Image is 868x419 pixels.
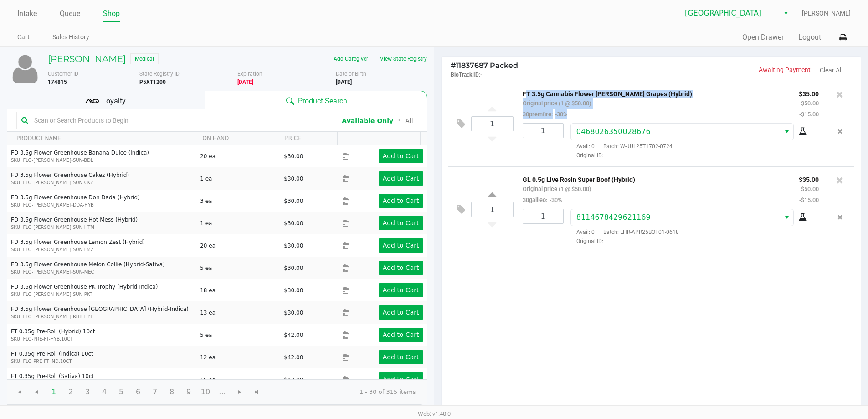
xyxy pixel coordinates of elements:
[79,383,96,401] span: Page 3
[103,7,120,20] a: Shop
[418,410,451,417] span: Web: v1.40.0
[379,149,423,163] button: Add to Cart
[7,145,196,167] td: FD 3.5g Flower Greenhouse Banana Dulce (Indica)
[11,383,28,401] span: Go to the first page
[379,261,423,275] button: Add to Cart
[196,279,280,301] td: 18 ea
[11,179,192,186] p: SKU: FLO-[PERSON_NAME]-SUN-CKZ
[180,383,197,401] span: Page 9
[685,8,774,19] span: [GEOGRAPHIC_DATA]
[197,383,214,401] span: Page 10
[651,65,811,75] p: Awaiting Payment
[379,216,423,230] button: Add to Cart
[11,157,192,164] p: SKU: FLO-[PERSON_NAME]-SUN-BDL
[7,190,196,212] td: FD 3.5g Flower Greenhouse Don Dada (Hybrid)
[284,377,303,383] span: $42.00
[11,313,192,320] p: SKU: FLO-[PERSON_NAME]-RHB-HYI
[383,376,419,383] app-button-loader: Add to Cart
[451,72,480,78] span: BioTrack ID:
[31,114,332,127] input: Scan or Search Products to Begin
[16,388,23,396] span: Go to the first page
[284,265,303,271] span: $30.00
[576,213,651,222] span: 8114678429621169
[383,286,419,294] app-button-loader: Add to Cart
[193,132,275,145] th: ON HAND
[146,383,164,401] span: Page 7
[383,242,419,249] app-button-loader: Add to Cart
[523,111,567,118] small: 30premfire:
[451,61,518,70] span: 11837687 Packed
[595,143,603,150] span: ·
[196,368,280,391] td: 15 ea
[196,301,280,324] td: 13 ea
[799,197,819,203] small: -$15.00
[52,31,89,43] a: Sales History
[17,31,30,43] a: Cart
[7,132,193,145] th: PRODUCT NAME
[11,291,192,298] p: SKU: FLO-[PERSON_NAME]-SUN-PKT
[284,287,303,294] span: $30.00
[780,124,793,140] button: Select
[48,79,67,85] b: 174815
[96,383,113,401] span: Page 4
[383,152,419,160] app-button-loader: Add to Cart
[231,383,248,401] span: Go to the next page
[379,305,423,320] button: Add to Cart
[284,220,303,227] span: $30.00
[284,176,303,182] span: $30.00
[129,383,147,401] span: Page 6
[7,279,196,301] td: FD 3.5g Flower Greenhouse PK Trophy (Hybrid-Indica)
[595,229,603,235] span: ·
[139,71,180,77] span: State Registry ID
[163,383,180,401] span: Page 8
[383,331,419,338] app-button-loader: Add to Cart
[379,283,423,297] button: Add to Cart
[48,53,126,64] h5: [PERSON_NAME]
[284,354,303,361] span: $42.00
[742,32,784,43] button: Open Drawer
[480,72,483,78] span: -
[33,388,40,396] span: Go to the previous page
[780,209,793,226] button: Select
[113,383,130,401] span: Page 5
[379,194,423,208] button: Add to Cart
[139,79,166,85] b: P5XT1200
[11,336,192,342] p: SKU: FLO-PRE-FT-HYB.10CT
[570,151,819,160] span: Original ID:
[214,383,231,401] span: Page 11
[553,111,567,118] span: -30%
[383,197,419,204] app-button-loader: Add to Cart
[11,358,192,365] p: SKU: FLO-PRE-FT-IND.10CT
[383,219,419,227] app-button-loader: Add to Cart
[196,190,280,212] td: 3 ea
[383,309,419,316] app-button-loader: Add to Cart
[383,175,419,182] app-button-loader: Add to Cart
[328,52,374,66] button: Add Caregiver
[801,100,819,107] small: $50.00
[336,71,366,77] span: Date of Birth
[383,264,419,271] app-button-loader: Add to Cart
[284,243,303,249] span: $30.00
[834,123,846,140] button: Remove the package from the orderLine
[801,186,819,192] small: $50.00
[576,127,651,136] span: 0468026350028676
[379,171,423,186] button: Add to Cart
[570,229,679,235] span: Avail: 0 Batch: LHR-APR25BOF01-0618
[272,388,416,397] kendo-pager-info: 1 - 30 of 315 items
[196,212,280,234] td: 1 ea
[379,350,423,364] button: Add to Cart
[779,5,792,21] button: Select
[62,383,79,401] span: Page 2
[60,7,80,20] a: Queue
[196,234,280,257] td: 20 ea
[379,328,423,342] button: Add to Cart
[253,388,260,396] span: Go to the last page
[547,197,562,203] span: -30%
[374,52,427,66] button: View State Registry
[523,174,785,183] p: GL 0.5g Live Rosin Super Boof (Hybrid)
[11,202,192,208] p: SKU: FLO-[PERSON_NAME]-DDA-HYB
[523,186,591,192] small: Original price (1 @ $50.00)
[7,212,196,234] td: FD 3.5g Flower Greenhouse Hot Mess (Hybrid)
[798,32,821,43] button: Logout
[11,269,192,275] p: SKU: FLO-[PERSON_NAME]-SUN-MEC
